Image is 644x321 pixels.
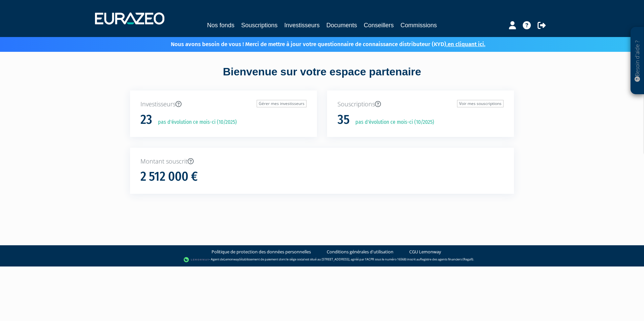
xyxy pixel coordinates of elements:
h1: 35 [337,113,350,127]
p: Besoin d'aide ? [634,31,641,91]
a: Investisseurs [284,21,320,30]
p: pas d'évolution ce mois-ci (10/2025) [153,118,237,126]
img: logo-lemonway.png [184,256,210,263]
a: Conseillers [364,21,394,30]
a: Commissions [400,21,437,30]
p: Investisseurs [140,100,307,109]
p: Souscriptions [337,100,504,109]
a: Voir mes souscriptions [457,100,504,107]
div: - Agent de (établissement de paiement dont le siège social est situé au [STREET_ADDRESS], agréé p... [7,256,637,263]
a: Registre des agents financiers (Regafi) [420,257,473,262]
a: Gérer mes investisseurs [257,100,307,107]
a: Conditions générales d'utilisation [327,249,393,255]
a: CGU Lemonway [409,249,441,255]
h1: 2 512 000 € [140,170,198,184]
a: Politique de protection des données personnelles [212,249,311,255]
a: Souscriptions [241,21,278,30]
p: pas d'évolution ce mois-ci (10/2025) [351,118,434,126]
h1: 23 [140,113,152,127]
div: Bienvenue sur votre espace partenaire [125,64,519,91]
img: 1732889491-logotype_eurazeo_blanc_rvb.png [95,12,164,25]
a: Nos fonds [207,21,234,30]
p: Nous avons besoin de vous ! Merci de mettre à jour votre questionnaire de connaissance distribute... [151,39,485,48]
a: Documents [326,21,357,30]
a: Lemonway [224,257,239,262]
a: en cliquant ici. [448,41,485,48]
p: Montant souscrit [140,157,504,166]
